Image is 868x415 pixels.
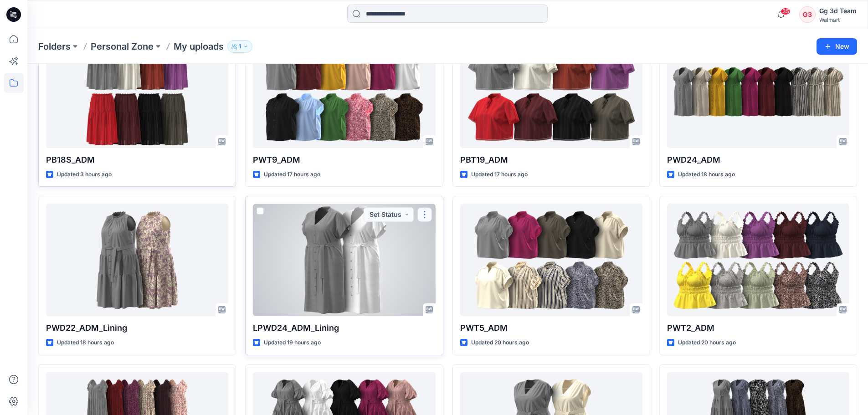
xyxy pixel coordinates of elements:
a: LPWD24_ADM_Lining [253,204,435,316]
p: Updated 20 hours ago [678,338,736,348]
p: My uploads [174,40,224,53]
p: Updated 20 hours ago [471,338,529,348]
p: Updated 17 hours ago [264,170,320,179]
p: Updated 3 hours ago [57,170,112,179]
p: 1 [239,41,241,51]
div: Gg 3d Team [819,5,857,16]
a: PBT19_ADM [460,36,642,148]
p: PWD22_ADM_Lining [46,322,228,334]
p: PWT2_ADM [667,322,849,334]
button: New [817,38,857,55]
a: PWT2_ADM [667,204,849,316]
p: Updated 19 hours ago [264,338,321,348]
p: PWT5_ADM [460,322,642,334]
p: LPWD24_ADM_Lining [253,322,435,334]
p: PBT19_ADM [460,154,642,166]
a: Folders [38,40,71,53]
p: PB18S_ADM [46,154,228,166]
p: PWT9_ADM [253,154,435,166]
button: 1 [227,40,252,53]
p: Updated 18 hours ago [678,170,735,179]
a: PWD22_ADM_Lining [46,204,228,316]
a: PWD24_ADM [667,36,849,148]
a: PWT5_ADM [460,204,642,316]
a: PB18S_ADM [46,36,228,148]
a: PWT9_ADM [253,36,435,148]
div: G3 [799,6,816,23]
p: PWD24_ADM [667,154,849,166]
div: Walmart [819,16,857,23]
a: Personal Zone [91,40,154,53]
p: Updated 18 hours ago [57,338,114,348]
span: 35 [781,8,791,15]
p: Updated 17 hours ago [471,170,528,179]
